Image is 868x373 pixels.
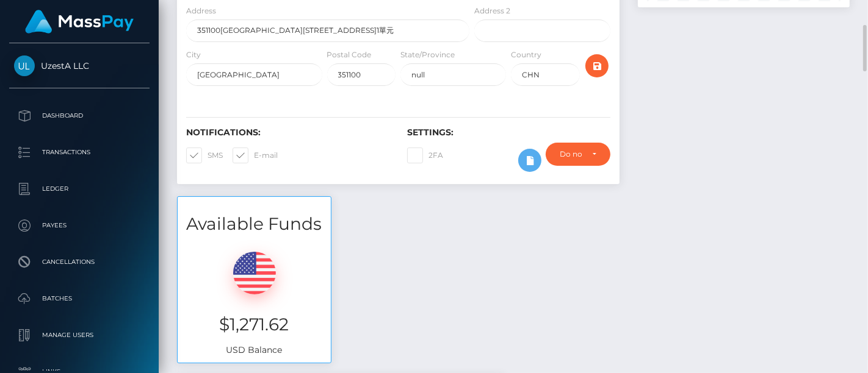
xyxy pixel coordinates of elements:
a: Transactions [9,137,150,168]
label: City [186,49,201,60]
button: Do not require [546,143,610,166]
label: Address [186,5,216,16]
a: Dashboard [9,101,150,131]
label: Address 2 [474,5,510,16]
img: MassPay Logo [25,10,134,34]
p: Dashboard [14,107,145,125]
p: Cancellations [14,253,145,271]
h6: Settings: [407,127,610,138]
img: UzestA LLC [14,55,35,76]
span: UzestA LLC [9,60,150,71]
p: Transactions [14,143,145,162]
a: Batches [9,283,150,314]
label: Country [511,49,541,60]
a: Manage Users [9,320,150,350]
p: Manage Users [14,326,145,344]
a: Payees [9,210,150,241]
p: Payees [14,216,145,235]
h3: Available Funds [178,212,331,236]
label: E-mail [233,147,278,163]
p: Batches [14,290,145,308]
a: Ledger [9,174,150,204]
div: Do not require [560,149,582,159]
p: Ledger [14,180,145,198]
h6: Notifications: [186,127,389,138]
label: SMS [186,147,223,163]
img: USD.png [233,252,276,294]
label: State/Province [400,49,455,60]
label: Postal Code [327,49,372,60]
h3: $1,271.62 [187,313,322,336]
label: 2FA [407,147,443,163]
a: Cancellations [9,247,150,277]
div: USD Balance [178,236,331,363]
